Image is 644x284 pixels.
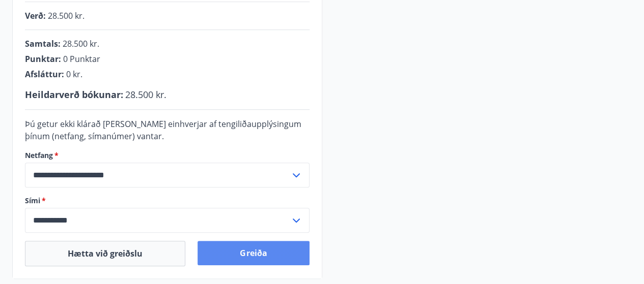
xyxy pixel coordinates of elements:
span: Punktar : [25,53,61,65]
span: 28.500 kr. [63,38,99,49]
label: Netfang [25,150,310,161]
span: Samtals : [25,38,61,49]
span: 28.500 kr. [125,88,166,101]
span: Heildarverð bókunar : [25,88,123,101]
span: Þú getur ekki klárað [PERSON_NAME] einhverjar af tengiliðaupplýsingum þínum (netfang, símanúmer) ... [25,118,301,142]
span: Verð : [25,10,46,21]
label: Sími [25,196,310,206]
span: 0 kr. [66,69,82,80]
button: Hætta við greiðslu [25,241,185,266]
span: 28.500 kr. [48,10,85,21]
span: 0 Punktar [63,53,100,65]
span: Afsláttur : [25,69,64,80]
button: Greiða [198,241,309,265]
